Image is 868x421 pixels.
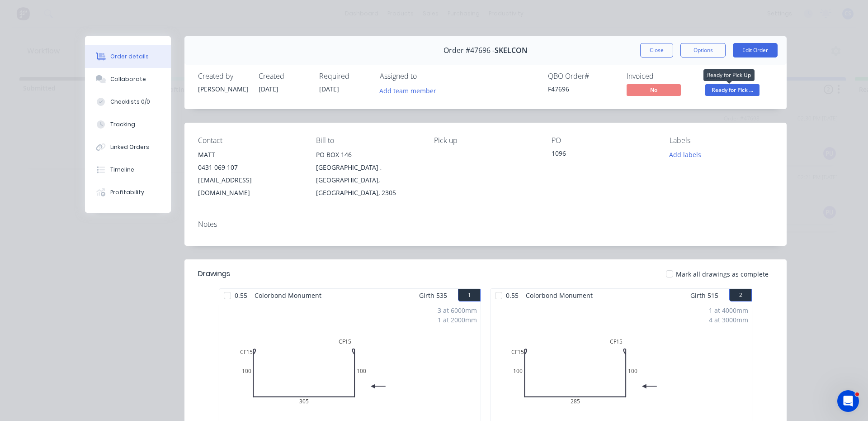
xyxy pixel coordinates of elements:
div: Notes [198,220,773,229]
div: Tracking [110,120,135,129]
button: Tracking [85,113,171,136]
div: PO [552,136,655,145]
span: Ready for Pick ... [705,84,759,96]
div: Assigned to [380,72,470,81]
div: Created by [198,72,248,81]
span: Mark all drawings as complete [676,269,769,279]
button: Ready for Pick ... [705,84,759,98]
div: Checklists 0/0 [110,98,150,106]
div: Order details [110,53,149,61]
span: SKELCON [495,46,528,55]
div: Contact [198,136,302,145]
div: Required [319,72,369,81]
button: 1 [458,289,481,301]
div: 0431 069 107 [198,161,302,174]
button: Profitability [85,181,171,204]
button: Order details [85,45,171,68]
button: Edit Order [733,43,778,57]
button: Add team member [375,84,441,96]
div: Timeline [110,166,134,174]
iframe: Intercom live chat [837,390,859,412]
div: PO BOX 146[GEOGRAPHIC_DATA] , [GEOGRAPHIC_DATA], [GEOGRAPHIC_DATA], 2305 [316,148,420,199]
div: QBO Order # [548,72,616,81]
div: 1096 [552,148,655,161]
span: Girth 515 [690,289,718,302]
button: Checklists 0/0 [85,91,171,113]
button: Linked Orders [85,136,171,158]
span: 0.55 [502,289,522,302]
div: Linked Orders [110,143,149,151]
div: F47696 [548,84,616,94]
span: Colorbond Monument [522,289,596,302]
div: 1 at 4000mm [709,306,748,315]
div: Drawings [198,268,230,279]
div: Labels [670,136,773,145]
button: Add team member [380,84,441,96]
div: PO BOX 146 [316,148,420,161]
span: 0.55 [231,289,251,302]
div: 3 at 6000mm [438,306,477,315]
div: Invoiced [627,72,694,81]
span: Girth 535 [419,289,447,302]
button: 2 [729,289,752,301]
div: Collaborate [110,75,146,83]
span: Order #47696 - [443,46,495,55]
button: Add labels [665,148,706,161]
div: Ready for Pick Up [703,69,755,81]
div: Pick up [434,136,538,145]
div: [PERSON_NAME] [198,84,248,94]
div: [EMAIL_ADDRESS][DOMAIN_NAME] [198,174,302,199]
button: Timeline [85,158,171,181]
div: 4 at 3000mm [709,315,748,325]
button: Close [640,43,673,57]
span: [DATE] [259,85,278,93]
div: Profitability [110,188,144,196]
button: Collaborate [85,68,171,91]
div: [GEOGRAPHIC_DATA] , [GEOGRAPHIC_DATA], [GEOGRAPHIC_DATA], 2305 [316,161,420,199]
span: [DATE] [319,85,339,93]
div: Bill to [316,136,420,145]
div: Created [259,72,308,81]
button: Options [680,43,726,57]
span: Colorbond Monument [251,289,325,302]
div: 1 at 2000mm [438,315,477,325]
span: No [627,84,681,96]
div: MATT0431 069 107[EMAIL_ADDRESS][DOMAIN_NAME] [198,148,302,199]
div: MATT [198,148,302,161]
